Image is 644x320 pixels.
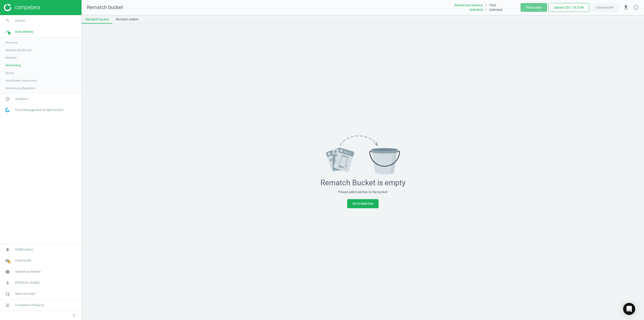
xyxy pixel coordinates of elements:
[3,289,12,299] i: headset_mic
[623,4,629,10] i: get_app
[15,269,41,274] span: Speedway Motors
[15,292,36,296] span: Need our help?
[3,94,12,104] i: pie_chart_outlined
[68,312,80,319] button: chevron_left
[520,3,547,12] button: Place order
[548,3,589,12] button: Upload CSV / XLS file
[15,108,63,112] span: Price Management & Optimization
[320,178,406,187] div: Rematch Bucket is empty
[483,3,489,8] div: /
[623,303,635,315] div: Open Intercom Messenger
[71,312,77,318] i: chevron_left
[15,97,28,101] span: Analytics
[15,258,31,263] span: Data health
[6,63,21,67] span: Rematching
[590,3,619,12] button: Clear bucket
[326,135,400,174] img: svg+xml;base64,PHN2ZyB4bWxucz0iaHR0cDovL3d3dy53My5vcmcvMjAwMC9zdmciIHZpZXdCb3g9IjAgMCAxNjAuMDggOD...
[445,3,483,8] div: Rematches balance
[338,190,387,194] div: Please add matches to the bucket
[6,48,31,52] span: Matches dashboard
[483,8,489,12] div: /
[15,247,33,252] span: Notifications
[15,303,44,307] span: Competera Products
[633,4,639,11] a: info_outline
[620,2,632,13] button: get_app
[82,15,112,24] a: Rematch bucket
[6,86,35,90] span: Scanning configuration
[3,245,12,254] i: notifications
[633,4,639,10] i: info_outline
[6,79,37,83] span: Assortment intersection
[15,18,25,23] span: Search
[3,256,12,265] i: cloud_done
[15,29,33,34] span: Data delivery
[489,8,520,12] div: Unlimited
[445,8,483,12] div: Unlimited
[87,4,123,10] span: Rematch bucket
[3,267,12,276] i: work
[5,108,10,112] img: wGWNvw8QSZomAAAAABJRU5ErkJggg==
[347,199,379,208] a: Go to Matches
[3,16,12,25] i: search
[6,56,17,60] span: Matches
[489,3,520,8] div: Total
[4,4,39,11] img: ajHJNr6hYgQAAAAASUVORK5CYII=
[3,27,12,37] i: timeline
[3,278,12,288] i: person
[15,280,39,285] span: [PERSON_NAME]
[112,15,142,24] a: Rematch orders
[6,41,18,45] span: Overview
[6,71,14,75] span: Stores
